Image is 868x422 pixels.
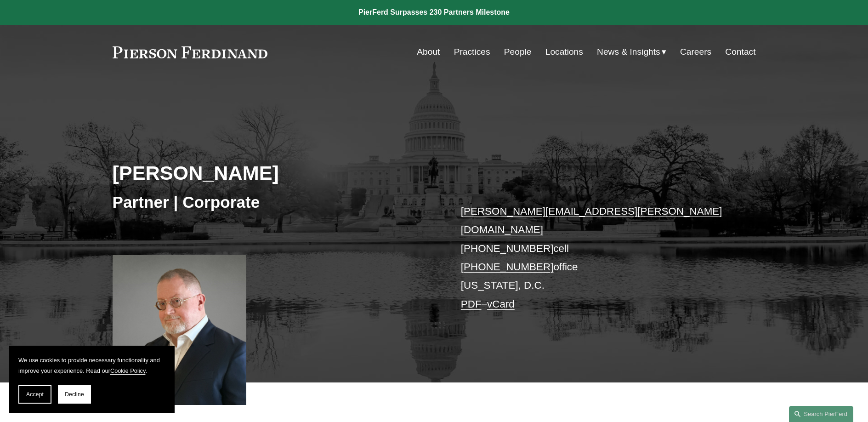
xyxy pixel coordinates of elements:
span: Decline [65,391,84,398]
a: folder dropdown [597,43,666,61]
a: Locations [545,43,583,61]
a: vCard [487,298,515,310]
a: PDF [461,298,482,310]
button: Accept [18,385,51,404]
a: Contact [725,43,755,61]
button: Decline [58,385,91,404]
a: Search this site [789,406,853,422]
a: Practices [454,43,490,61]
span: News & Insights [597,44,660,60]
a: Careers [680,43,711,61]
h2: [PERSON_NAME] [113,161,434,185]
a: [PHONE_NUMBER] [461,243,554,254]
a: [PERSON_NAME][EMAIL_ADDRESS][PERSON_NAME][DOMAIN_NAME] [461,205,722,235]
a: People [504,43,532,61]
p: cell office [US_STATE], D.C. – [461,202,729,314]
p: We use cookies to provide necessary functionality and improve your experience. Read our . [18,355,165,376]
section: Cookie banner [9,346,175,413]
span: Accept [26,391,44,398]
a: Cookie Policy [110,367,146,374]
a: [PHONE_NUMBER] [461,261,554,273]
h3: Partner | Corporate [113,192,434,212]
a: About [417,43,440,61]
